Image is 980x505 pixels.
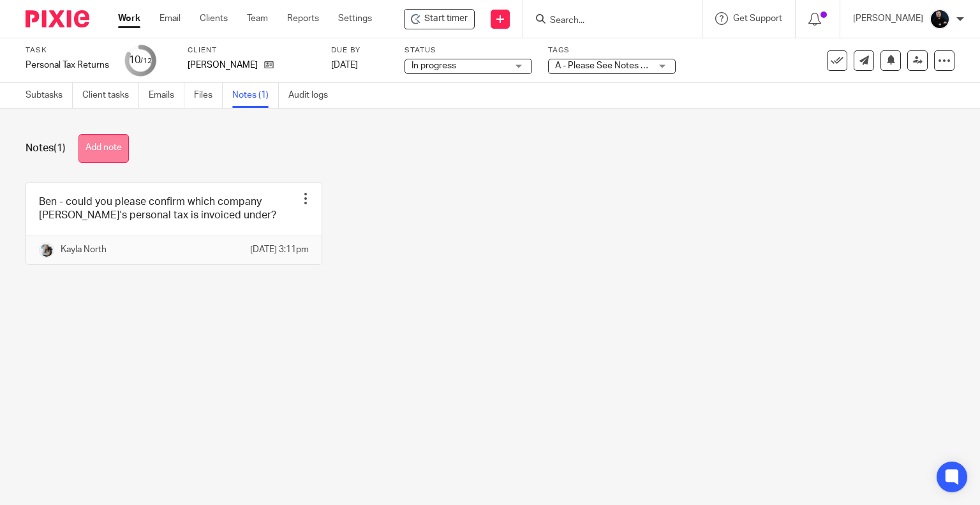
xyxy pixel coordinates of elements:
[232,83,279,108] a: Notes (1)
[140,57,152,64] small: /12
[412,61,456,70] span: In progress
[26,83,73,108] a: Subtasks
[54,143,66,153] span: (1)
[250,243,309,256] p: [DATE] 3:11pm
[82,83,139,108] a: Client tasks
[338,12,372,25] a: Settings
[331,45,389,56] label: Due by
[287,12,319,25] a: Reports
[404,9,475,29] div: Daniel Duffield - Personal Tax Returns
[26,59,109,72] div: Personal Tax Returns
[160,12,181,25] a: Email
[188,59,258,72] p: [PERSON_NAME]
[405,45,532,56] label: Status
[149,83,184,108] a: Emails
[118,12,140,25] a: Work
[26,10,89,27] img: Pixie
[26,45,109,56] label: Task
[39,243,54,258] img: Profile%20Photo.png
[288,83,338,108] a: Audit logs
[61,243,107,256] p: Kayla North
[247,12,268,25] a: Team
[188,45,315,56] label: Client
[424,12,468,26] span: Start timer
[548,45,676,56] label: Tags
[930,9,950,29] img: Headshots%20accounting4everything_Poppy%20Jakes%20Photography-2203.jpg
[733,14,782,23] span: Get Support
[549,15,664,27] input: Search
[331,61,358,70] span: [DATE]
[129,53,152,68] div: 10
[78,134,129,163] button: Add note
[200,12,228,25] a: Clients
[26,142,66,155] h1: Notes
[853,12,923,25] p: [PERSON_NAME]
[555,61,653,70] span: A - Please See Notes + 1
[194,83,223,108] a: Files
